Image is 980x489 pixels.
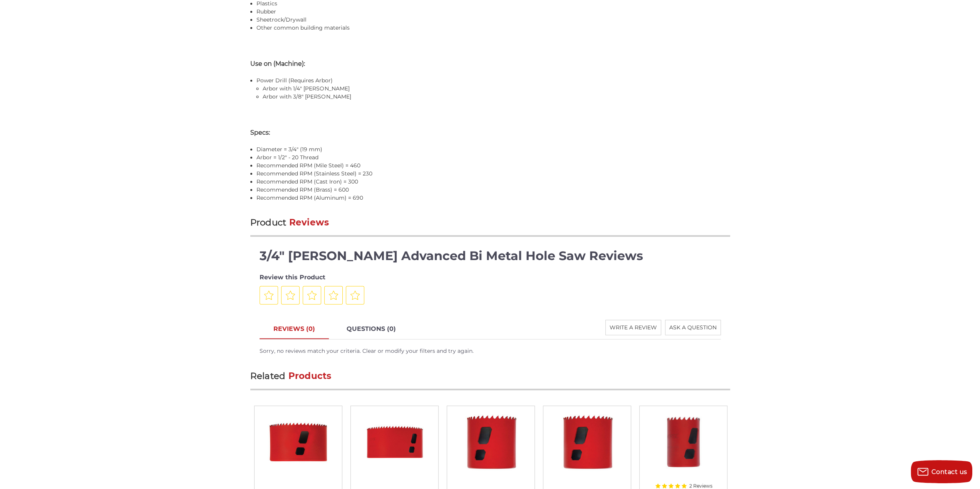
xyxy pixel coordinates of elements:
[256,194,730,202] li: Recommended RPM (Aluminum) = 690
[653,411,714,473] img: 1" Morse Advanced Bi Metal Hole Saw
[605,320,661,335] button: WRITE A REVIEW
[610,324,657,331] span: WRITE A REVIEW
[549,411,625,484] a: 1-3/4" Morse Advanced Bi Metal Hole Saw
[250,217,286,228] span: Product
[256,8,730,16] li: Rubber
[250,371,286,381] span: Related
[665,320,721,335] button: ASK A QUESTION
[256,186,730,194] li: Recommended RPM (Brass) = 600
[460,411,522,473] img: 2-3/4" Morse Advanced Bi Metal Hole Saw
[669,324,717,331] span: ASK A QUESTION
[333,320,410,339] a: QUESTIONS (0)
[256,178,730,186] li: Recommended RPM (Cast Iron) = 300
[256,77,730,85] li: Power Drill (Requires Arbor)
[452,411,529,484] a: 2-3/4" Morse Advanced Bi Metal Hole Saw
[289,217,329,228] span: Reviews
[689,484,712,488] span: 2 Reviews
[256,145,730,154] li: Diameter = 3/4" (19 mm)
[250,60,305,67] strong: Use on (Machine):
[256,154,730,162] li: Arbor = 1/2" - 20 Thread
[364,411,426,473] img: 4" Morse Advanced Bi Metal Hole Saw
[263,93,351,100] a: Arbor with 3/8" [PERSON_NAME]
[256,16,730,24] li: Sheetrock/Drywall
[256,162,730,170] li: Recommended RPM (Mile Steel) = 460
[250,129,270,136] strong: Specs:
[931,468,967,476] span: Contact us
[356,411,433,484] a: 4" Morse Advanced Bi Metal Hole Saw
[260,411,337,484] a: 3" Morse Advanced Bi Metal Hole Saw
[911,460,972,483] button: Contact us
[556,411,618,473] img: 1-3/4" Morse Advanced Bi Metal Hole Saw
[260,273,721,282] div: Review this Product
[645,411,722,484] a: 1" Morse Advanced Bi Metal Hole Saw
[263,85,349,92] a: Arbor with 1/4" [PERSON_NAME]
[260,247,721,265] h4: 3/4" [PERSON_NAME] Advanced Bi Metal Hole Saw Reviews
[256,170,730,178] li: Recommended RPM (Stainless Steel) = 230
[256,24,730,32] li: Other common building materials
[288,371,332,381] span: Products
[260,347,721,355] div: Sorry, no reviews match your criteria. Clear or modify your filters and try again.
[260,320,329,339] a: REVIEWS (0)
[268,411,329,473] img: 3" Morse Advanced Bi Metal Hole Saw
